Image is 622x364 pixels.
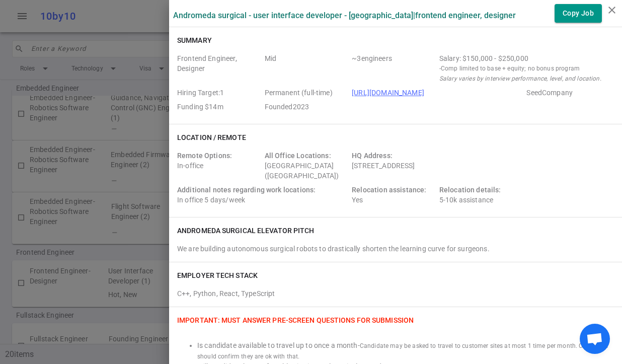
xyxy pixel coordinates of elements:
[555,4,602,23] button: Copy Job
[177,316,414,324] span: IMPORTANT: Must Answer Pre-screen Questions for Submission
[177,270,258,280] h6: EMPLOYER TECH STACK
[265,151,348,181] div: [GEOGRAPHIC_DATA] ([GEOGRAPHIC_DATA])
[439,75,601,82] i: Salary varies by interview performance, level, and location.
[177,185,348,205] div: In office 5 days/week
[197,340,614,361] li: Is candidate available to travel up to once a month -
[177,88,261,98] span: Hiring Target
[352,151,522,181] div: [STREET_ADDRESS]
[177,132,246,142] h6: Location / Remote
[265,102,348,112] span: Employer Founded
[177,35,212,45] h6: Summary
[177,102,261,112] span: Employer Founding
[177,151,261,181] div: In-office
[173,11,516,20] label: Andromeda Surgical - User Interface Developer - [GEOGRAPHIC_DATA] | Frontend Engineer, Designer
[265,53,348,84] span: Level
[439,63,610,74] small: - Comp limited to base + equity; no bonus program
[352,53,435,84] span: Team Count
[265,88,348,98] span: Job Type
[177,53,261,84] span: Roles
[439,53,610,63] div: Salary Range
[439,185,523,205] div: 5-10k assistance
[177,226,314,236] h6: Andromeda Surgical elevator pitch
[352,89,424,97] a: [URL][DOMAIN_NAME]
[265,152,331,160] span: All Office Locations:
[177,152,232,160] span: Remote Options:
[177,186,316,194] span: Additional notes regarding work locations:
[177,244,614,254] div: We are building autonomous surgical robots to drastically shorten the learning curve for surgeons.
[580,324,610,354] div: Open chat
[439,186,501,194] span: Relocation details:
[352,185,435,205] div: Yes
[526,88,610,98] span: Employer Stage e.g. Series A
[352,152,393,160] span: HQ Address:
[177,289,275,298] span: C++, Python, React, TypeScript
[352,88,522,98] span: Company URL
[352,186,426,194] span: Relocation assistance:
[606,4,618,16] i: close
[197,342,608,360] span: Candidate may be asked to travel to customer sites at most 1 time per month. Candidate should con...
